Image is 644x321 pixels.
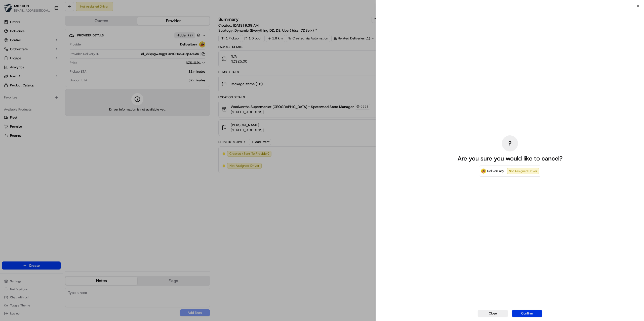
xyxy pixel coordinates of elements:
button: Confirm [512,310,542,317]
div: ? [502,135,518,151]
button: Close [478,310,508,317]
span: DeliverEasy [487,169,504,174]
p: Are you sure you would like to cancel? [458,154,562,163]
img: DeliverEasy [481,169,486,174]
